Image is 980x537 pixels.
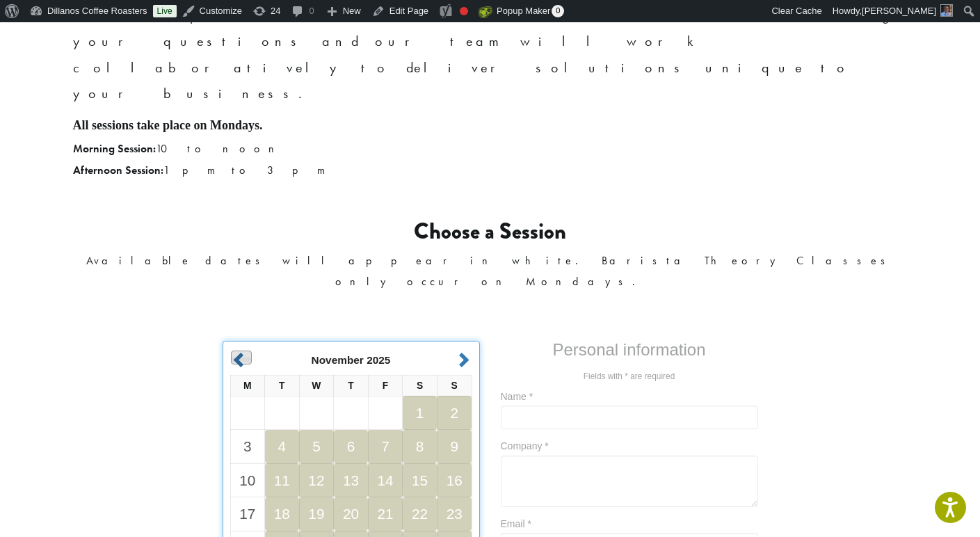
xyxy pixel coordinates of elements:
[460,7,468,15] div: Focus keyphrase not set
[403,433,437,460] a: 8
[231,351,252,364] a: Prev
[437,500,472,528] a: 23
[312,354,364,366] span: November
[451,380,458,391] span: Sunday
[367,354,390,366] span: 2025
[437,433,472,460] a: 9
[231,433,265,460] a: 3
[403,399,437,427] a: 1
[369,433,403,460] a: 7
[403,467,437,495] a: 15
[265,467,299,495] a: 11
[73,118,908,134] h5: All sessions take place on Mondays.
[279,380,284,391] span: Tuesday
[437,399,472,427] a: 2
[369,467,403,495] a: 14
[403,500,437,528] a: 22
[73,138,908,180] p: 10 to noon 1 pm to 3 pm
[231,467,265,495] a: 10
[417,380,423,391] span: Saturday
[862,6,936,16] span: [PERSON_NAME]
[243,380,252,391] span: Monday
[73,218,908,245] h3: Choose a Session
[348,380,353,391] span: Thursday
[334,500,368,528] a: 20
[300,433,334,460] a: 5
[300,467,334,495] a: 12
[334,433,368,460] a: 6
[153,5,177,17] a: Live
[437,467,472,495] a: 16
[73,250,908,292] p: Available dates will appear in white. Barista Theory Classes only occur on Mondays.
[450,351,471,365] a: Next
[369,500,403,528] a: 21
[73,163,163,177] strong: Afternoon Session:
[334,467,368,495] a: 13
[265,433,299,460] a: 4
[383,380,388,391] span: Friday
[265,500,299,528] a: 18
[312,380,321,391] span: Wednesday
[73,141,156,156] strong: Morning Session:
[552,5,564,17] span: 0
[231,500,265,528] a: 17
[300,500,334,528] a: 19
